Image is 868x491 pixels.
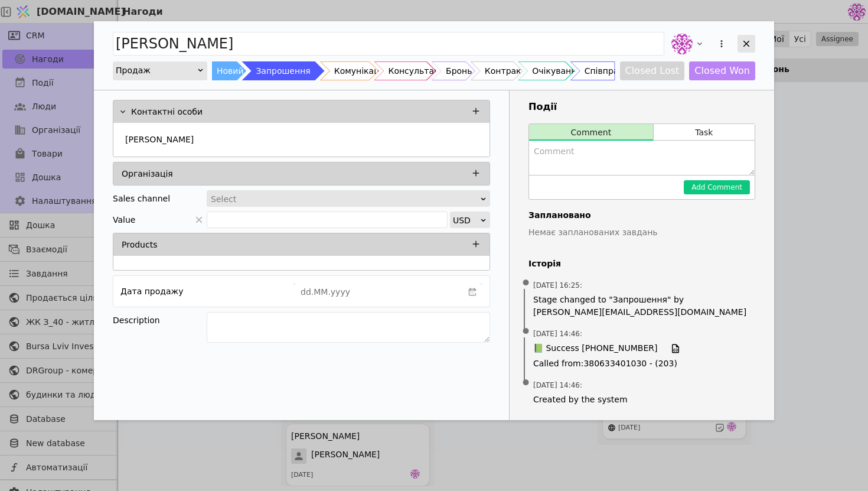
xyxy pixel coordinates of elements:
[528,100,755,114] h3: Події
[122,168,173,180] p: Організація
[217,61,244,80] div: Новий
[620,61,685,80] button: Closed Lost
[446,61,472,80] div: Бронь
[532,61,581,80] div: Очікування
[684,180,750,194] button: Add Comment
[533,357,750,370] span: Called from : 380633401030 - (203)
[113,312,207,329] div: Description
[520,368,532,398] span: •
[671,33,693,54] img: de
[131,106,203,118] p: Контактні особи
[528,226,755,239] p: Немає запланованих завдань
[468,288,477,296] svg: calender simple
[116,62,197,79] div: Продаж
[533,329,582,339] span: [DATE] 14:46 :
[533,294,750,318] span: Stage changed to "Запрошення" by [PERSON_NAME][EMAIL_ADDRESS][DOMAIN_NAME]
[256,61,310,80] div: Запрошення
[528,209,755,222] h4: Заплановано
[211,191,478,207] div: Select
[528,258,755,270] h4: Історія
[520,268,532,298] span: •
[533,380,582,391] span: [DATE] 14:46 :
[113,212,135,228] span: Value
[334,61,387,80] div: Комунікація
[125,134,194,146] p: [PERSON_NAME]
[113,190,170,207] div: Sales channel
[533,280,582,291] span: [DATE] 16:25 :
[585,61,629,80] div: Співпраця
[654,124,755,141] button: Task
[388,61,446,80] div: Консультація
[122,239,157,251] p: Products
[94,21,774,420] div: Add Opportunity
[520,317,532,347] span: •
[533,342,657,355] span: 📗 Success [PHONE_NUMBER]
[453,212,479,229] div: USD
[533,394,750,406] span: Created by the system
[529,124,653,141] button: Comment
[689,61,755,80] button: Closed Won
[485,61,526,80] div: Контракт
[294,284,463,300] input: dd.MM.yyyy
[120,283,183,300] div: Дата продажу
